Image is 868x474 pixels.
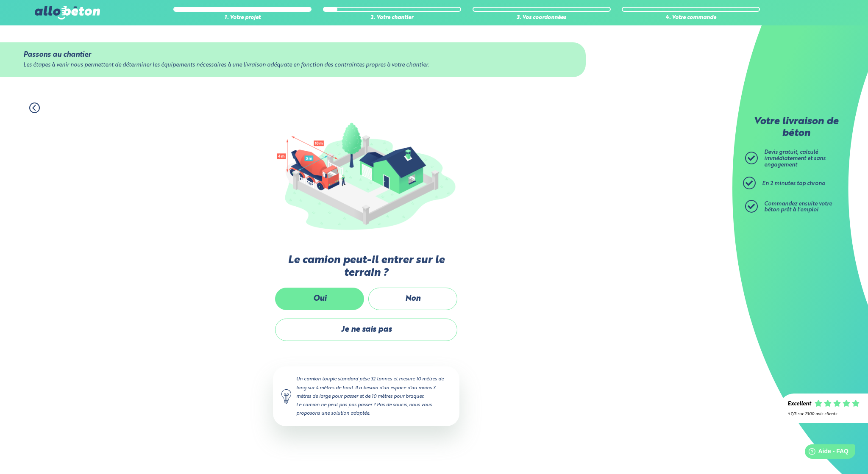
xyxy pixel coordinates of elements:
[793,441,859,465] iframe: Help widget launcher
[35,6,100,19] img: allobéton
[273,366,459,426] div: Un camion toupie standard pèse 32 tonnes et mesure 10 mètres de long sur 4 mètres de haut. Il a b...
[473,15,611,21] div: 3. Vos coordonnées
[23,51,562,59] div: Passons au chantier
[273,254,459,279] label: Le camion peut-il entrer sur le terrain ?
[173,15,312,21] div: 1. Votre projet
[275,319,457,341] label: Je ne sais pas
[23,62,562,69] div: Les étapes à venir nous permettent de déterminer les équipements nécessaires à une livraison adéq...
[323,15,461,21] div: 2. Votre chantier
[368,288,457,310] label: Non
[275,288,364,310] label: Oui
[622,15,760,21] div: 4. Votre commande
